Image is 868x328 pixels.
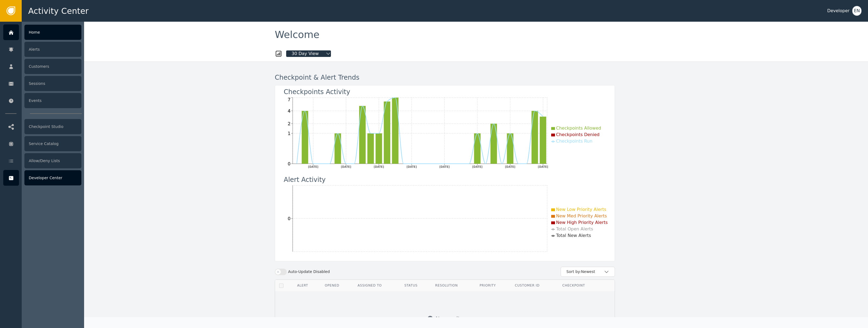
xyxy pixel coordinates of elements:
[24,170,81,185] div: Developer Center
[374,165,384,168] tspan: [DATE]
[24,119,81,134] div: Checkpoint Studio
[353,280,400,291] th: Assigned To
[3,93,81,108] a: Events
[556,233,591,238] span: Total New Alerts
[556,132,599,137] span: Checkpoints Denied
[556,139,592,144] span: Checkpoints Run
[439,165,450,168] tspan: [DATE]
[472,165,483,168] tspan: [DATE]
[288,108,291,114] tspan: 4
[275,30,615,42] div: Welcome
[3,153,81,169] a: Allow/Deny Lists
[827,8,850,14] div: Developer
[3,76,81,91] a: Sessions
[288,131,291,136] tspan: 1
[288,161,291,166] tspan: 0
[3,170,81,186] a: Developer Center
[556,226,593,231] span: Total Open Alerts
[400,280,431,291] th: Status
[3,24,81,40] a: Home
[852,6,861,16] button: EN
[538,165,548,168] tspan: [DATE]
[566,269,604,275] div: Sort by: Newest
[24,93,81,108] div: Events
[561,267,615,277] button: Sort by:Newest
[275,73,359,82] div: Checkpoint & Alert Trends
[3,136,81,152] a: Service Catalog
[24,136,81,151] div: Service Catalog
[284,87,350,97] div: Checkpoints Activity
[282,50,335,57] button: 30 Day View
[407,165,417,168] tspan: [DATE]
[3,119,81,134] a: Checkpoint Studio
[24,42,81,57] div: Alerts
[505,165,515,168] tspan: [DATE]
[308,165,318,168] tspan: [DATE]
[436,314,463,323] div: No results
[3,41,81,57] a: Alerts
[556,220,608,225] span: New High Priority Alerts
[288,121,291,126] tspan: 2
[24,25,81,40] div: Home
[288,97,291,102] tspan: 7
[24,153,81,168] div: Allow/Deny Lists
[556,213,607,218] span: New Med Priority Alerts
[288,269,330,275] label: Auto-Update Disabled
[476,280,511,291] th: Priority
[511,280,558,291] th: Customer ID
[24,76,81,91] div: Sessions
[293,280,321,291] th: Alert
[558,280,603,291] th: Checkpoint
[288,216,291,221] tspan: 0
[286,50,324,57] span: 30 Day View
[28,5,89,17] span: Activity Center
[556,126,601,131] span: Checkpoints Allowed
[341,165,351,168] tspan: [DATE]
[431,280,476,291] th: Resolution
[3,59,81,74] a: Customers
[321,280,353,291] th: Opened
[284,175,326,185] div: Alert Activity
[24,59,81,74] div: Customers
[556,207,606,212] span: New Low Priority Alerts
